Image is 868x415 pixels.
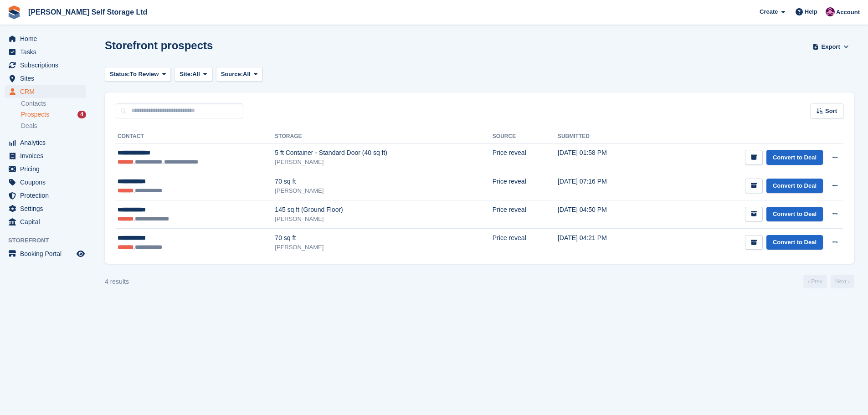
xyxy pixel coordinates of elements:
span: Booking Portal [20,247,75,260]
a: menu [5,46,86,58]
div: 4 results [105,277,129,287]
a: Preview store [75,248,86,259]
a: menu [5,149,86,162]
a: menu [5,202,86,215]
span: Help [805,7,817,16]
td: Price reveal [493,143,558,172]
span: Site: [180,70,192,79]
img: stora-icon-8386f47178a22dfd0bd8f6a31ec36ba5ce8667c1dd55bd0f319d3a0aa187defe.svg [7,5,21,19]
a: [PERSON_NAME] Self Storage Ltd [25,5,151,20]
span: Home [20,32,75,45]
td: Price reveal [493,200,558,228]
span: Analytics [20,136,75,149]
h1: Storefront prospects [105,39,213,51]
a: menu [5,176,86,189]
td: Price reveal [493,228,558,256]
span: Source: [221,70,243,79]
span: Sort [825,107,837,116]
div: 4 [77,111,86,118]
th: Source [493,129,558,144]
a: Next [831,275,854,288]
a: Previous [803,275,827,288]
a: menu [5,85,86,98]
span: Account [836,8,860,17]
a: menu [5,32,86,45]
th: Submitted [558,129,653,144]
a: menu [5,59,86,72]
div: [PERSON_NAME] [275,243,492,252]
span: Invoices [20,149,75,162]
a: Convert to Deal [766,150,823,165]
div: 70 sq ft [275,177,492,186]
a: menu [5,247,86,260]
span: Storefront [8,236,91,245]
a: menu [5,136,86,149]
span: Subscriptions [20,59,75,72]
a: menu [5,189,86,202]
div: [PERSON_NAME] [275,215,492,224]
nav: Page [801,275,856,288]
td: [DATE] 04:21 PM [558,228,653,256]
div: 70 sq ft [275,233,492,243]
span: Deals [21,122,37,130]
a: Convert to Deal [766,235,823,250]
div: [PERSON_NAME] [275,158,492,167]
span: Tasks [20,46,75,58]
td: [DATE] 07:16 PM [558,172,653,200]
a: Convert to Deal [766,179,823,194]
span: All [243,70,251,79]
a: menu [5,163,86,175]
th: Contact [116,129,275,144]
a: menu [5,72,86,85]
span: Settings [20,202,75,215]
span: CRM [20,85,75,98]
a: Contacts [21,99,86,108]
button: Status: To Review [105,67,171,82]
th: Storage [275,129,492,144]
a: Convert to Deal [766,207,823,222]
td: [DATE] 01:58 PM [558,143,653,172]
span: Prospects [21,110,49,119]
td: Price reveal [493,172,558,200]
div: 5 ft Container - Standard Door (40 sq ft) [275,148,492,158]
button: Source: All [216,67,263,82]
span: Export [822,42,840,51]
img: Lydia Wild [826,7,835,16]
a: Prospects 4 [21,110,86,119]
span: Pricing [20,163,75,175]
span: Create [760,7,778,16]
div: 145 sq ft (Ground Floor) [275,205,492,215]
span: To Review [130,70,159,79]
button: Export [811,39,851,54]
button: Site: All [175,67,212,82]
span: Sites [20,72,75,85]
div: [PERSON_NAME] [275,186,492,195]
span: All [192,70,200,79]
a: menu [5,215,86,228]
span: Protection [20,189,75,202]
a: Deals [21,121,86,131]
span: Status: [110,70,130,79]
span: Coupons [20,176,75,189]
span: Capital [20,215,75,228]
td: [DATE] 04:50 PM [558,200,653,228]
